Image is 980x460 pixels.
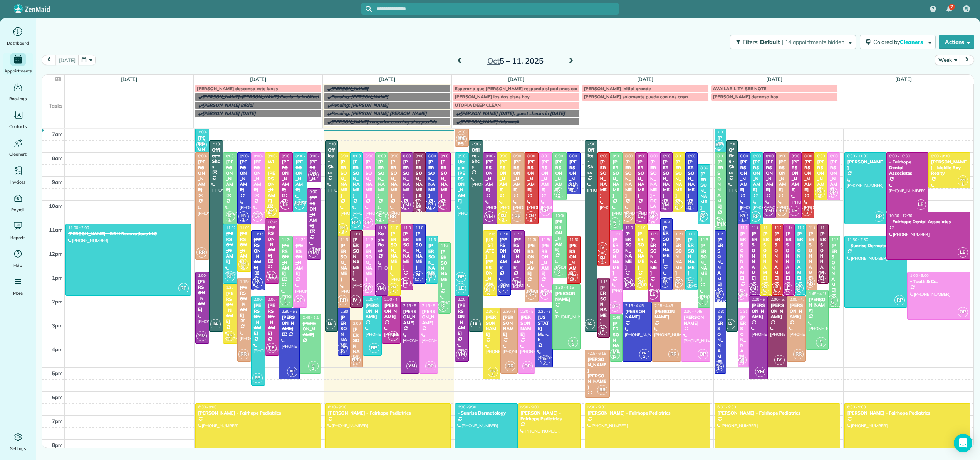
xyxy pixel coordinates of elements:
[416,225,436,230] span: 11:00 - 1:30
[328,142,346,147] span: 7:30 - 3:30
[500,153,520,158] span: 8:00 - 11:00
[3,53,33,75] a: Appointments
[760,39,780,45] span: Default
[198,135,207,168] div: [PERSON_NAME]
[379,76,396,82] a: [DATE]
[390,159,398,198] div: [PERSON_NAME]
[717,231,738,236] span: 11:15 - 2:15
[753,159,761,192] div: [PERSON_NAME]
[390,231,398,270] div: [PERSON_NAME]
[3,136,33,158] a: Cleaners
[958,180,968,187] small: 3
[557,189,560,194] span: IC
[802,210,812,217] small: 3
[197,86,278,91] span: [PERSON_NAME] descansa este lunes
[569,237,590,242] span: 11:30 - 1:30
[68,231,189,236] div: [PERSON_NAME] - DDN Renovations LLC
[612,159,620,198] div: [PERSON_NAME]
[815,192,825,199] small: 3
[568,186,578,193] small: 2
[786,225,807,230] span: 11:00 - 2:00
[376,216,385,223] small: 2
[663,159,671,198] div: [PERSON_NAME]
[252,211,263,222] span: OP
[413,199,423,210] span: IV
[688,237,696,276] div: [PERSON_NAME]
[426,204,435,211] small: 2
[501,213,506,217] span: KM
[860,35,936,49] button: Colored byCleaners
[763,225,784,230] span: 11:00 - 2:00
[529,213,534,217] span: CM
[513,159,522,192] div: [PERSON_NAME]
[797,225,818,230] span: 11:00 - 2:00
[650,231,671,236] span: 11:15 - 2:15
[526,216,536,223] small: 3
[455,94,530,99] span: [PERSON_NAME] los dos pisos hoy
[571,184,575,188] span: KR
[391,153,411,158] span: 8:00 - 11:00
[663,219,684,224] span: 10:45 - 1:45
[874,211,884,222] span: RP
[458,130,476,135] span: 7:00 - 7:45
[960,177,965,182] span: KM
[612,153,633,158] span: 8:00 - 11:15
[513,231,534,236] span: 11:15 - 1:45
[587,147,595,175] div: Office - Shcs
[310,189,331,194] span: 9:30 - 12:30
[225,231,235,264] div: [PERSON_NAME]
[486,231,507,236] span: 11:15 - 2:00
[717,135,724,224] div: [PERSON_NAME] - The Verandas
[471,147,480,170] div: Office - Shcs
[555,153,576,158] span: 8:00 - 10:00
[650,237,658,276] div: [PERSON_NAME]
[3,109,33,130] a: Contacts
[808,231,815,281] div: [PERSON_NAME]
[820,225,841,230] span: 11:00 - 1:30
[613,219,616,224] span: IC
[309,195,319,228] div: [PERSON_NAME]
[700,171,708,210] div: [PERSON_NAME]
[282,237,302,242] span: 11:30 - 2:30
[365,159,373,198] div: [PERSON_NAME]
[121,76,138,82] a: [DATE]
[513,237,522,270] div: [PERSON_NAME]
[512,211,522,222] span: RR
[638,159,646,198] div: [PERSON_NAME]
[10,178,26,186] span: Invoices
[202,102,253,108] span: [PERSON_NAME] inicial
[776,206,787,216] span: RR
[341,153,361,158] span: 8:00 - 11:30
[663,153,684,158] span: 8:00 - 10:30
[675,231,696,236] span: 11:15 - 1:45
[310,153,328,158] span: 8:00 - 9:15
[827,187,838,198] span: OP
[740,213,745,217] span: KR
[484,211,495,222] span: YM
[778,159,786,192] div: [PERSON_NAME]
[250,76,267,82] a: [DATE]
[960,55,974,65] button: next
[527,159,536,192] div: [PERSON_NAME]
[3,164,33,186] a: Invoices
[198,153,219,158] span: 8:00 - 12:30
[600,159,608,198] div: [PERSON_NAME]
[361,6,372,12] button: Focus search
[935,55,960,65] button: Week
[340,159,348,198] div: [PERSON_NAME]
[11,206,25,214] span: Payroll
[638,225,659,230] span: 11:00 - 1:45
[458,153,476,158] span: 8:00 - 2:00
[415,231,423,270] div: [PERSON_NAME]
[555,213,576,218] span: 10:30 - 1:15
[569,159,578,192] div: [PERSON_NAME]
[804,153,825,158] span: 8:00 - 10:45
[541,237,562,242] span: 11:30 - 2:15
[4,67,32,75] span: Appointments
[688,153,709,158] span: 8:00 - 10:30
[804,207,809,212] span: CM
[650,159,658,220] div: [PERSON_NAME] - DC LAWN
[202,110,256,116] span: [PERSON_NAME] [DATE]
[569,153,588,158] span: 8:00 - 9:45
[268,153,289,158] span: 8:00 - 10:45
